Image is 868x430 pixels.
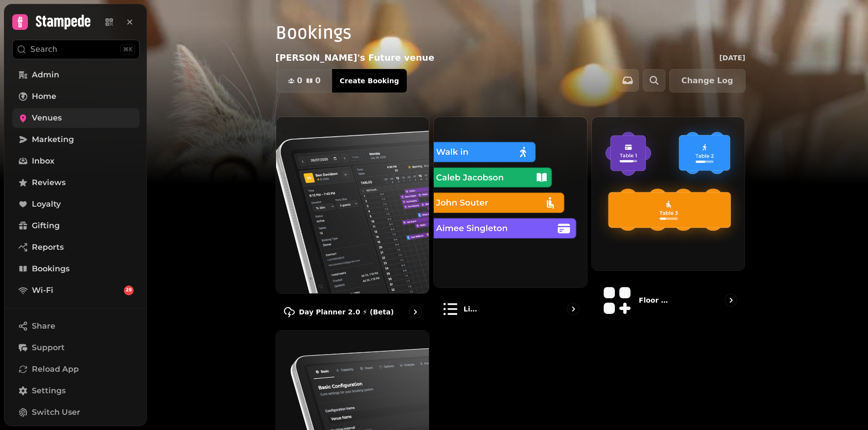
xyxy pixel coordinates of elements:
[12,281,140,300] a: Wi-Fi29
[32,69,59,81] span: Admin
[639,295,673,305] p: Floor Plans (beta)
[12,238,140,257] a: Reports
[12,259,140,279] a: Bookings
[126,287,132,294] span: 29
[12,216,140,236] a: Gifting
[12,381,140,401] a: Settings
[32,220,60,232] span: Gifting
[726,295,736,305] svg: go to
[12,316,140,336] button: Share
[276,117,429,293] img: Day Planner 2.0 ⚡ (Beta)
[32,285,53,296] span: Wi-Fi
[12,403,140,422] button: Switch User
[30,44,57,55] p: Search
[12,65,140,85] a: Admin
[332,69,407,93] button: Create Booking
[315,77,321,85] span: 0
[32,198,61,210] span: Loyalty
[32,363,79,375] span: Reload App
[592,117,745,270] img: Floor Plans (beta)
[32,241,64,253] span: Reports
[681,77,733,85] span: Change Log
[32,177,66,189] span: Reviews
[433,117,587,326] a: List viewList view
[32,342,65,354] span: Support
[410,307,420,317] svg: go to
[12,338,140,358] button: Support
[32,134,74,145] span: Marketing
[276,69,332,93] button: 00
[12,151,140,171] a: Inbox
[434,117,587,287] img: List view
[32,91,56,102] span: Home
[120,44,135,55] div: ⌘K
[32,385,66,397] span: Settings
[464,304,480,314] p: List view
[276,51,435,65] p: [PERSON_NAME]'s Future venue
[12,108,140,128] a: Venues
[32,320,55,332] span: Share
[32,406,80,418] span: Switch User
[340,77,399,84] span: Create Booking
[32,263,70,275] span: Bookings
[32,112,62,124] span: Venues
[719,53,745,63] p: [DATE]
[32,155,54,167] span: Inbox
[12,40,140,59] button: Search⌘K
[12,173,140,192] a: Reviews
[12,87,140,106] a: Home
[299,307,394,317] p: Day Planner 2.0 ⚡ (Beta)
[276,117,430,326] a: Day Planner 2.0 ⚡ (Beta)Day Planner 2.0 ⚡ (Beta)
[568,304,578,314] svg: go to
[12,130,140,149] a: Marketing
[12,359,140,379] button: Reload App
[669,69,746,93] button: Change Log
[297,77,303,85] span: 0
[12,194,140,214] a: Loyalty
[591,117,746,326] a: Floor Plans (beta)Floor Plans (beta)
